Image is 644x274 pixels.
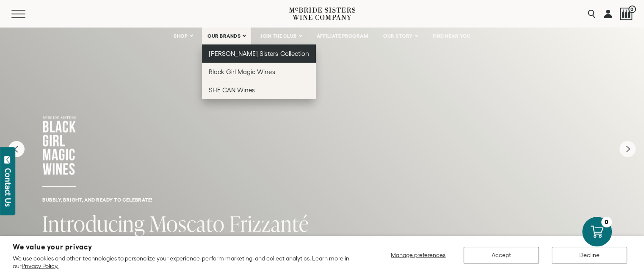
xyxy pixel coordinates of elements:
[202,28,251,44] a: OUR BRANDS
[311,28,374,44] a: AFFILIATE PROGRAM
[202,81,316,99] a: SHE CAN Wines
[209,68,275,75] span: Black Girl Magic Wines
[552,247,627,263] button: Decline
[229,209,309,238] span: Frizzanté
[209,86,255,94] span: SHE CAN Wines
[383,33,413,39] span: OUR STORY
[391,252,445,258] span: Manage preferences
[427,28,476,44] a: FIND NEAR YOU
[207,33,240,39] span: OUR BRANDS
[260,33,297,39] span: JOIN THE CLUB
[174,33,188,39] span: SHOP
[13,255,355,270] p: We use cookies and other technologies to personalize your experience, perform marketing, and coll...
[628,6,636,13] span: 0
[8,141,25,157] button: Previous
[601,217,612,227] div: 0
[433,33,471,39] span: FIND NEAR YOU
[42,209,145,238] span: Introducing
[4,168,12,207] div: Contact Us
[149,209,225,238] span: Moscato
[13,244,355,251] h2: We value your privacy
[464,247,539,263] button: Accept
[209,50,309,57] span: [PERSON_NAME] Sisters Collection
[378,28,423,44] a: OUR STORY
[317,33,368,39] span: AFFILIATE PROGRAM
[11,10,42,18] button: Mobile Menu Trigger
[255,28,307,44] a: JOIN THE CLUB
[168,28,198,44] a: SHOP
[42,197,602,202] h6: Bubbly, bright, and ready to celebrate!
[202,63,316,81] a: Black Girl Magic Wines
[619,141,636,157] button: Next
[22,263,58,269] a: Privacy Policy.
[202,44,316,63] a: [PERSON_NAME] Sisters Collection
[386,247,451,263] button: Manage preferences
